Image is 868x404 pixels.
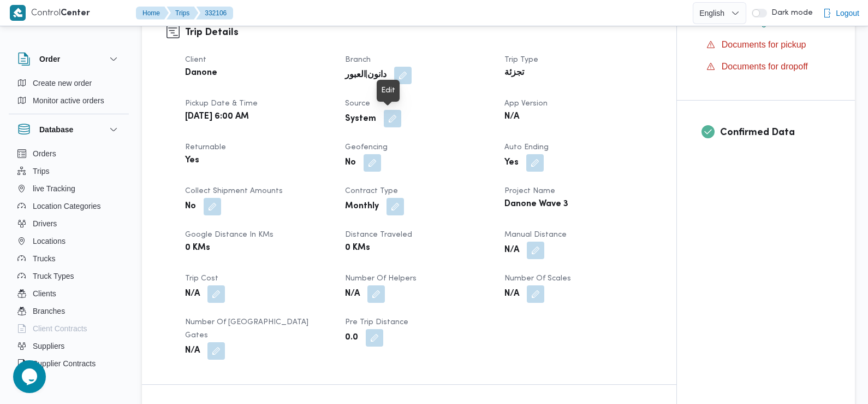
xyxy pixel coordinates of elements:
span: Manual Distance [504,231,567,238]
span: Truck Types [33,270,74,283]
button: Client Contracts [13,320,124,337]
span: Number of [GEOGRAPHIC_DATA] Gates [185,319,308,339]
b: Center [61,9,90,17]
b: Danone [185,67,217,80]
button: Locations [13,232,124,250]
span: Suppliers [33,339,64,353]
span: Clients [33,287,56,300]
h3: Confirmed Data [720,125,830,140]
b: N/A [504,288,519,301]
b: Danone Wave 3 [504,198,568,211]
div: Database [9,145,129,382]
button: Trips [13,162,124,180]
button: Drivers [13,215,124,232]
button: Orders [13,145,124,162]
span: Google distance in KMs [185,231,274,238]
span: Distance Traveled [345,231,412,238]
span: Create new order [33,77,92,90]
span: live Tracking [33,182,75,195]
span: Pre Trip Distance [345,319,408,326]
div: Edit [381,84,395,97]
button: live Tracking [13,180,124,197]
b: دانون|العبور [345,69,387,82]
span: Contract Type [345,188,398,195]
span: Documents for dropoff [722,60,808,73]
b: N/A [185,344,200,358]
h3: Order [39,52,60,66]
button: Trips [167,7,198,20]
button: Database [17,123,120,136]
span: Pickup date & time [185,100,258,107]
span: Trucks [33,252,55,265]
span: Branch [345,56,371,63]
span: Branches [33,305,65,318]
span: Collect Shipment Amounts [185,188,283,195]
span: Auto Ending [504,144,549,151]
span: Returnable [185,144,226,151]
b: System [345,113,376,126]
iframe: chat widget [11,360,46,393]
span: Trips [33,165,50,178]
span: Number of Scales [504,275,571,282]
span: Drivers [33,217,57,230]
b: No [345,156,356,169]
span: Locations [33,235,66,248]
span: Documents for dropoff [722,62,808,71]
button: Monitor active orders [13,92,124,109]
span: Documents for pickup [722,38,806,51]
span: Location Categories [33,200,101,213]
span: Source [345,100,370,107]
span: Geofencing [345,144,388,151]
img: X8yXhbKr1z7QwAAAABJRU5ErkJggg== [10,5,26,21]
span: Trip Type [504,56,538,63]
span: Monitor active orders [33,94,104,107]
h3: Database [39,123,73,136]
button: Suppliers [13,337,124,355]
button: Trucks [13,250,124,267]
b: 0.0 [345,331,358,344]
b: Monthly [345,200,379,213]
button: Order [17,52,120,66]
b: N/A [185,288,200,301]
span: Logout [836,7,859,20]
span: Client [185,56,206,63]
b: N/A [504,244,519,257]
b: Yes [504,156,519,169]
button: Supplier Contracts [13,355,124,372]
span: Dark mode [767,9,813,17]
b: 0 KMs [185,242,210,255]
button: Location Categories [13,197,124,215]
h3: Trip Details [185,25,652,40]
span: Trip Cost [185,275,218,282]
button: Truck Types [13,267,124,285]
button: Documents for dropoff [702,58,830,75]
b: 0 KMs [345,242,370,255]
button: Logout [818,2,864,24]
b: N/A [504,110,519,124]
span: Client Contracts [33,322,87,335]
span: Documents for pickup [722,40,806,49]
button: Documents for pickup [702,36,830,54]
button: Home [136,7,169,20]
button: Create new order [13,74,124,92]
b: No [185,200,196,213]
b: N/A [345,288,360,301]
b: Yes [185,154,199,167]
span: Supplier Contracts [33,357,96,370]
span: App Version [504,100,548,107]
button: Devices [13,372,124,390]
button: Clients [13,285,124,302]
b: تجزئة [504,67,524,80]
span: Number of Helpers [345,275,417,282]
b: [DATE] 6:00 AM [185,110,249,124]
span: Orders [33,147,56,160]
span: Devices [33,374,60,388]
span: Project Name [504,188,555,195]
button: Branches [13,302,124,320]
button: 332106 [196,7,233,20]
div: Order [9,74,129,114]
